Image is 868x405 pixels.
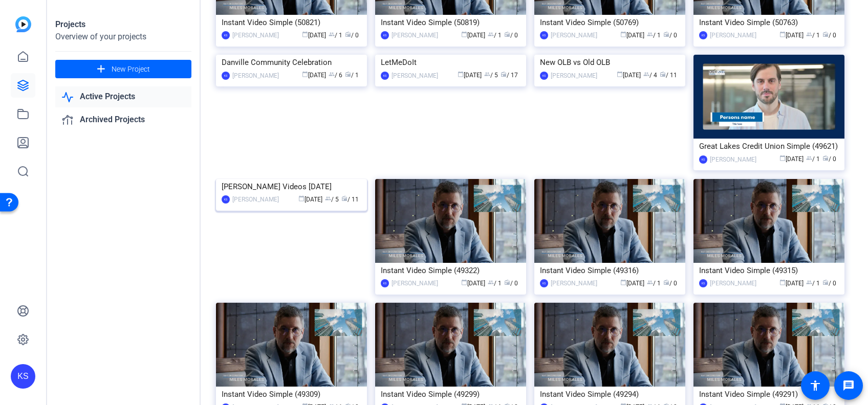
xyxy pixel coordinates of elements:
[779,155,804,163] span: [DATE]
[710,154,756,165] div: [PERSON_NAME]
[222,72,230,80] div: KS
[222,179,361,194] div: [PERSON_NAME] Videos [DATE]
[345,32,359,39] span: / 0
[540,31,548,39] div: KS
[699,139,839,154] div: Great Lakes Credit Union Simple (49621)
[501,71,507,77] span: radio
[232,194,279,205] div: [PERSON_NAME]
[329,32,342,39] span: / 1
[663,280,677,287] span: / 0
[504,280,518,287] span: / 0
[345,71,351,77] span: radio
[302,72,326,79] span: [DATE]
[806,31,812,37] span: group
[551,278,597,288] div: [PERSON_NAME]
[488,31,494,37] span: group
[806,280,820,287] span: / 1
[55,109,191,130] a: Archived Projects
[504,32,518,39] span: / 0
[842,379,855,392] mat-icon: message
[329,71,335,77] span: group
[617,71,623,77] span: calendar_today
[779,155,786,161] span: calendar_today
[806,155,820,163] span: / 1
[345,31,351,37] span: radio
[392,278,438,288] div: [PERSON_NAME]
[710,278,756,288] div: [PERSON_NAME]
[341,196,359,203] span: / 11
[504,31,510,37] span: radio
[325,196,339,203] span: / 5
[660,71,666,77] span: radio
[809,379,821,392] mat-icon: accessibility
[699,263,839,278] div: Instant Video Simple (49315)
[381,387,520,402] div: Instant Video Simple (49299)
[660,72,677,79] span: / 11
[488,279,494,285] span: group
[222,31,230,39] div: KS
[11,364,35,389] div: KS
[55,86,191,107] a: Active Projects
[699,387,839,402] div: Instant Video Simple (49291)
[822,280,836,287] span: / 0
[643,72,657,79] span: / 4
[822,155,829,161] span: radio
[643,71,649,77] span: group
[822,32,836,39] span: / 0
[55,18,191,31] div: Projects
[806,279,812,285] span: group
[222,195,230,204] div: KS
[822,31,829,37] span: radio
[329,72,342,79] span: / 6
[699,279,707,287] div: KS
[779,32,804,39] span: [DATE]
[232,30,279,40] div: [PERSON_NAME]
[341,195,348,201] span: radio
[345,72,359,79] span: / 1
[381,72,389,80] div: KS
[699,15,839,30] div: Instant Video Simple (50763)
[488,280,502,287] span: / 1
[392,30,438,40] div: [PERSON_NAME]
[806,32,820,39] span: / 1
[55,31,191,43] div: Overview of your projects
[461,280,485,287] span: [DATE]
[699,31,707,39] div: KS
[381,31,389,39] div: KS
[392,71,438,81] div: [PERSON_NAME]
[302,31,308,37] span: calendar_today
[540,55,680,70] div: New OLB vs Old OLB
[617,72,641,79] span: [DATE]
[647,31,653,37] span: group
[381,55,520,70] div: LetMeDoIt
[779,280,804,287] span: [DATE]
[699,155,707,164] div: KS
[488,32,502,39] span: / 1
[540,15,680,30] div: Instant Video Simple (50769)
[95,63,107,76] mat-icon: add
[822,279,829,285] span: radio
[647,32,661,39] span: / 1
[663,32,677,39] span: / 0
[461,279,467,285] span: calendar_today
[620,279,626,285] span: calendar_today
[298,195,305,201] span: calendar_today
[381,279,389,287] div: KS
[381,263,520,278] div: Instant Video Simple (49322)
[381,15,520,30] div: Instant Video Simple (50819)
[647,280,661,287] span: / 1
[484,71,490,77] span: group
[501,72,518,79] span: / 17
[540,263,680,278] div: Instant Video Simple (49316)
[504,279,510,285] span: radio
[325,195,331,201] span: group
[540,387,680,402] div: Instant Video Simple (49294)
[112,64,150,75] span: New Project
[329,31,335,37] span: group
[55,60,191,78] button: New Project
[647,279,653,285] span: group
[458,72,482,79] span: [DATE]
[461,31,467,37] span: calendar_today
[222,15,361,30] div: Instant Video Simple (50821)
[461,32,485,39] span: [DATE]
